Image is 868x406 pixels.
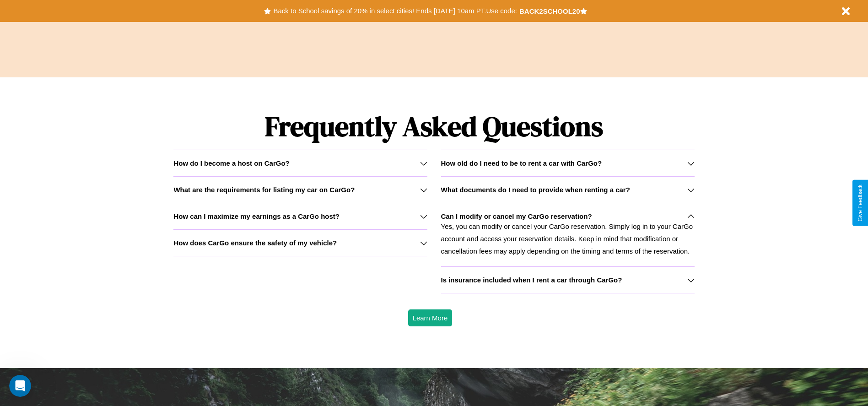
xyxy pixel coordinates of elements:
[519,7,580,15] b: BACK2SCHOOL20
[441,212,592,220] h3: Can I modify or cancel my CarGo reservation?
[9,375,31,397] iframe: Intercom live chat
[173,103,694,150] h1: Frequently Asked Questions
[173,239,337,247] h3: How does CarGo ensure the safety of my vehicle?
[408,309,453,326] button: Learn More
[441,186,630,194] h3: What documents do I need to provide when renting a car?
[857,184,863,222] div: Give Feedback
[441,159,602,167] h3: How old do I need to be to rent a car with CarGo?
[441,220,695,257] p: Yes, you can modify or cancel your CarGo reservation. Simply log in to your CarGo account and acc...
[271,5,519,17] button: Back to School savings of 20% in select cities! Ends [DATE] 10am PT.Use code:
[441,276,622,284] h3: Is insurance included when I rent a car through CarGo?
[173,159,289,167] h3: How do I become a host on CarGo?
[173,186,355,194] h3: What are the requirements for listing my car on CarGo?
[173,212,340,220] h3: How can I maximize my earnings as a CarGo host?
